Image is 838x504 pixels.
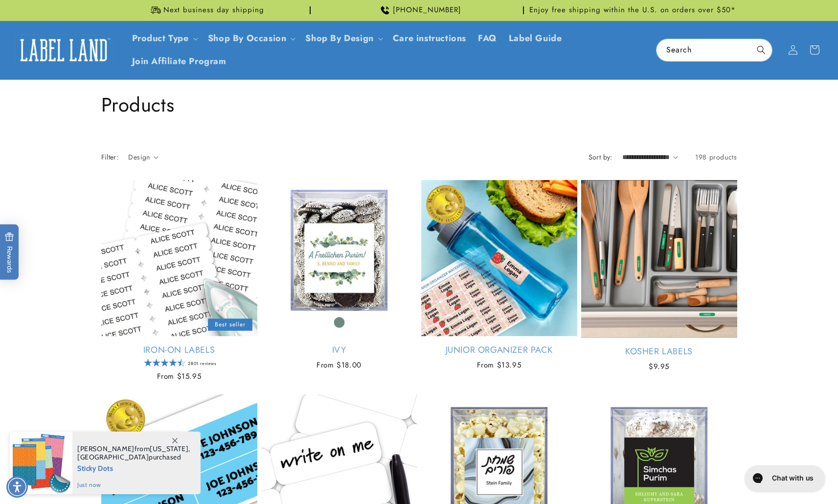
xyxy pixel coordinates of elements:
[77,445,190,461] span: from , purchased
[581,346,737,357] a: Kosher Labels
[478,33,497,44] span: FAQ
[15,35,113,65] img: Label Land
[750,39,772,61] button: Search
[132,32,189,45] a: Product Type
[5,232,14,273] span: Rewards
[126,27,202,50] summary: Product Type
[150,444,188,453] span: [US_STATE]
[503,27,568,50] a: Label Guide
[393,5,461,15] span: [PHONE_NUMBER]
[695,152,737,162] span: 198 products
[299,27,386,50] summary: Shop By Design
[126,50,232,73] a: Join Affiliate Program
[589,152,612,162] label: Sort by:
[208,33,287,44] span: Shop By Occasion
[261,344,417,356] a: Ivy
[387,27,472,50] a: Care instructions
[305,32,373,45] a: Shop By Design
[740,462,828,494] iframe: Gorgias live chat messenger
[509,33,562,44] span: Label Guide
[11,31,116,69] a: Label Land
[101,344,257,356] a: Iron-On Labels
[128,152,159,162] summary: Design (0 selected)
[101,152,119,162] h2: Filter:
[77,444,135,453] span: [PERSON_NAME]
[101,92,737,117] h1: Products
[202,27,300,50] summary: Shop By Occasion
[6,476,28,498] div: Accessibility Menu
[163,5,264,15] span: Next business day shipping
[529,5,736,15] span: Enjoy free shipping within the U.S. on orders over $50*
[393,33,466,44] span: Care instructions
[472,27,503,50] a: FAQ
[132,56,226,67] span: Join Affiliate Program
[421,344,577,356] a: Junior Organizer Pack
[128,152,150,162] span: Design
[77,453,149,461] span: [GEOGRAPHIC_DATA]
